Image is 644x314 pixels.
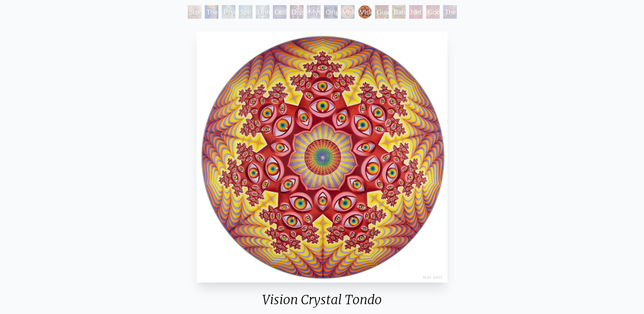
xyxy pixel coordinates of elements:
div: Universal Mind Lattice [256,5,269,19]
div: Bardo Being [392,5,406,19]
div: Vision Crystal Tondo [358,5,372,19]
div: Vision Crystal Tondo [193,292,451,314]
img: Vision-Crystal-Tondo-2015-Alex-Grey-watermarked.jpg [197,31,447,283]
div: The Great Turn [443,5,457,19]
div: Dissectional Art for Tool's Lateralus CD [290,5,303,19]
div: Collective Vision [273,5,286,19]
div: Spiritual Energy System [239,5,252,19]
div: Vision Crystal [341,5,355,19]
div: The Torch [205,5,218,19]
div: Study for the Great Turn [188,5,201,19]
div: Psychic Energy System [222,5,235,19]
div: Guardian of Infinite Vision [375,5,389,19]
div: Original Face [324,5,338,19]
div: Godself [426,5,440,19]
div: Mystic Eye [307,5,321,19]
div: Net of Being [409,5,423,19]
